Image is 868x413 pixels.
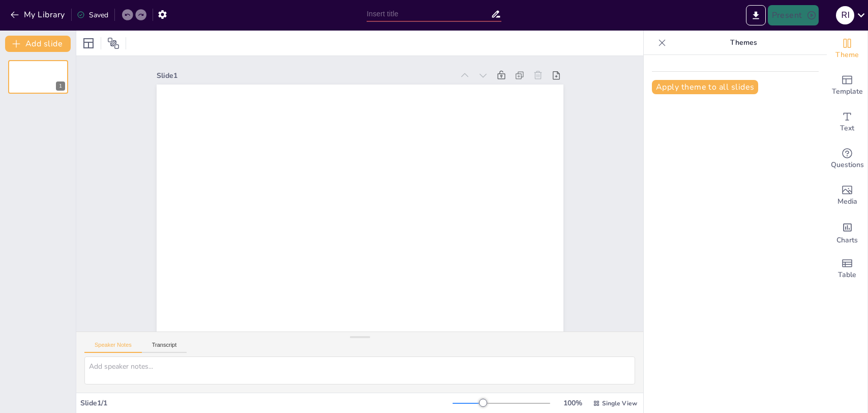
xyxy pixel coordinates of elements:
button: Export to PowerPoint [746,5,766,25]
p: Themes [670,31,817,55]
div: Add ready made slides [827,67,867,104]
button: Speaker Notes [84,342,142,353]
button: My Library [8,7,69,23]
div: Get real-time input from your audience [827,141,867,177]
div: Slide 1 / 1 [80,398,453,408]
div: 100 % [560,398,585,408]
span: Theme [835,49,859,61]
span: Table [838,269,856,281]
div: Change the overall theme [827,31,867,67]
div: Saved [77,10,108,20]
div: Add a table [827,251,867,287]
div: Add text boxes [827,104,867,141]
div: Layout [80,35,97,51]
span: Position [107,37,119,49]
div: Add charts and graphs [827,214,867,251]
div: Add images, graphics, shapes or video [827,177,867,214]
button: Present [768,5,819,25]
button: Add slide [5,36,71,52]
span: Charts [836,235,858,246]
span: Media [837,196,857,207]
span: Template [832,86,863,97]
span: Questions [831,159,864,171]
div: Slide 1 [157,71,454,80]
div: R I [836,6,854,24]
span: Text [840,123,854,134]
button: R I [836,5,854,25]
div: 1 [56,81,65,91]
span: Single View [602,399,637,407]
button: Apply theme to all slides [652,80,758,94]
input: Insert title [367,7,491,21]
div: 1 [8,60,68,94]
button: Transcript [142,342,187,353]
